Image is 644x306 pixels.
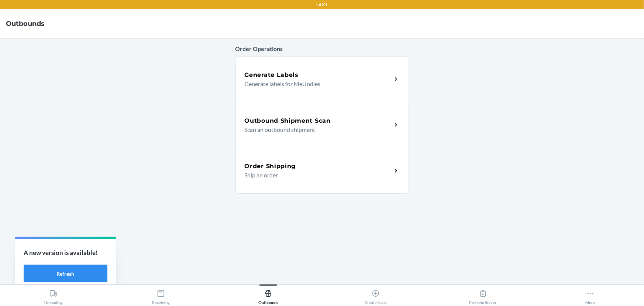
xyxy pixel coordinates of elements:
[245,79,386,88] p: Generate labels for MeUndies
[469,286,497,305] div: Problem Solver
[429,285,537,305] button: Problem Solver
[235,102,409,148] a: Outbound Shipment ScanScan an outbound shipment
[215,285,322,305] button: Outbounds
[6,19,45,28] h4: Outbounds
[322,285,430,305] button: Create Issue
[24,265,107,282] button: Refresh
[586,286,595,305] div: More
[107,285,215,305] button: Receiving
[537,285,644,305] button: More
[235,44,409,53] p: Order Operations
[365,286,387,305] div: Create Issue
[152,286,170,305] div: Receiving
[24,248,107,258] p: A new version is available!
[235,148,409,194] a: Order ShippingShip an order
[245,171,386,180] p: Ship an order
[235,56,409,102] a: Generate LabelsGenerate labels for MeUndies
[245,162,296,171] h5: Order Shipping
[317,1,328,8] p: LAX1
[245,116,331,125] h5: Outbound Shipment Scan
[258,286,278,305] div: Outbounds
[245,71,299,79] h5: Generate Labels
[44,286,63,305] div: Unloading
[245,125,386,134] p: Scan an outbound shipment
